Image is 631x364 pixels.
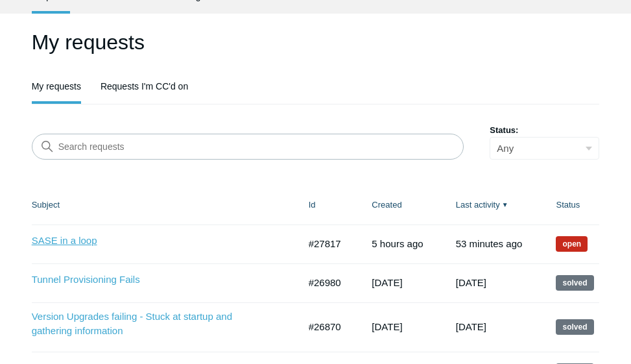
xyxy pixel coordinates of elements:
td: #27817 [296,224,359,263]
input: Search requests [32,134,464,160]
span: This request has been solved [556,275,593,291]
span: We are working on a response for you [556,236,588,252]
th: Id [296,186,359,224]
time: 09/02/2025, 14:33 [456,238,523,249]
time: 09/02/2025, 09:38 [372,238,423,249]
a: Requests I'm CC'd on [101,71,188,101]
th: Status [543,186,599,224]
th: Subject [32,186,296,224]
a: SASE in a loop [32,234,259,249]
span: ▼ [502,200,508,210]
h1: My requests [32,27,600,58]
a: Created [372,200,401,210]
td: #26870 [296,302,359,352]
time: 08/24/2025, 11:02 [456,277,486,288]
a: Last activity▼ [456,200,500,210]
label: Status: [490,124,599,137]
a: Tunnel Provisioning Fails [32,273,259,287]
a: My requests [32,71,81,101]
a: Version Upgrades failing - Stuck at startup and gathering information [32,309,259,339]
time: 08/24/2025, 10:02 [456,321,486,332]
time: 07/30/2025, 09:45 [372,321,402,332]
span: This request has been solved [556,319,593,335]
time: 08/04/2025, 09:57 [372,277,402,288]
td: #26980 [296,263,359,302]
